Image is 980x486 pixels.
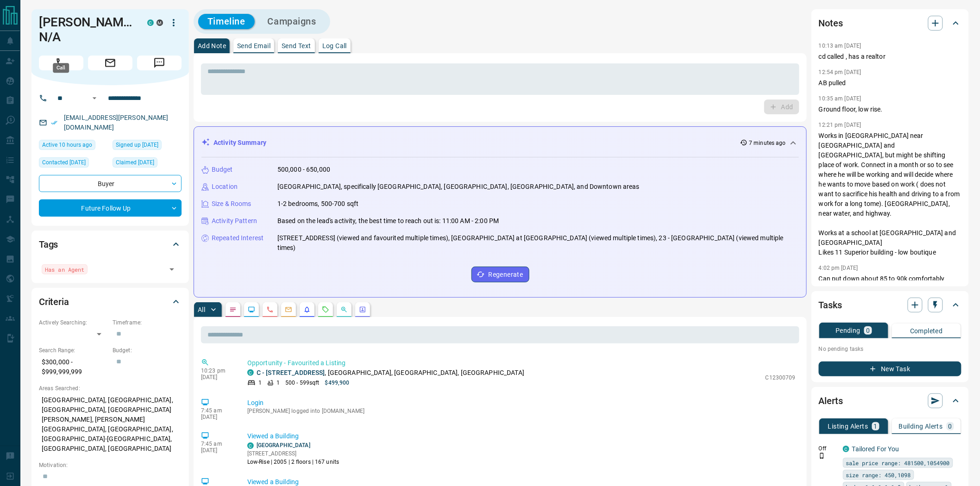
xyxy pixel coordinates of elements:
[201,368,233,374] p: 10:23 pm
[201,407,233,414] p: 7:45 am
[53,63,69,73] div: Call
[165,263,178,276] button: Open
[819,43,861,49] p: 10:13 am [DATE]
[247,408,796,414] p: [PERSON_NAME] logged into [DOMAIN_NAME]
[749,139,786,147] p: 7 minutes ago
[277,165,330,174] p: 500,000 - 650,000
[819,265,858,271] p: 4:02 pm [DATE]
[247,431,796,441] p: Viewed a Building
[39,355,108,380] p: $300,000 - $999,999,999
[819,95,861,102] p: 10:35 am [DATE]
[846,470,911,480] span: size range: 450,1098
[39,346,108,355] p: Search Range:
[116,140,158,150] span: Signed up [DATE]
[819,294,961,316] div: Tasks
[201,134,799,151] div: Activity Summary7 minutes ago
[116,158,154,167] span: Claimed [DATE]
[137,56,182,70] span: Message
[198,43,226,49] p: Add Note
[828,423,868,430] p: Listing Alerts
[39,393,182,456] p: [GEOGRAPHIC_DATA], [GEOGRAPHIC_DATA], [GEOGRAPHIC_DATA], [GEOGRAPHIC_DATA][PERSON_NAME], [PERSON_...
[39,294,69,309] h2: Criteria
[819,390,961,412] div: Alerts
[212,233,264,243] p: Repeated Interest
[39,15,133,44] h1: [PERSON_NAME] N/A
[39,233,182,255] div: Tags
[201,374,233,380] p: [DATE]
[846,458,950,467] span: sale price range: 481500,1054900
[212,182,238,192] p: Location
[39,461,182,469] p: Motivation:
[471,267,529,282] button: Regenerate
[39,237,58,252] h2: Tags
[229,306,237,313] svg: Notes
[247,449,339,458] p: [STREET_ADDRESS]
[212,165,233,174] p: Budget
[322,43,347,49] p: Log Call
[39,318,108,327] p: Actively Searching:
[899,423,943,430] p: Building Alerts
[201,447,233,454] p: [DATE]
[64,114,169,131] a: [EMAIL_ADDRESS][PERSON_NAME][DOMAIN_NAME]
[237,43,270,49] p: Send Email
[39,140,108,153] div: Wed Aug 13 2025
[819,393,843,408] h2: Alerts
[89,93,100,104] button: Open
[247,369,254,376] div: condos.ca
[325,379,350,387] p: $499,900
[819,52,961,62] p: cd called , has a realtor
[819,16,843,31] h2: Notes
[51,119,57,126] svg: Email Verified
[39,199,182,217] div: Future Follow Up
[39,291,182,313] div: Criteria
[874,423,878,430] p: 1
[247,398,796,408] p: Login
[282,43,311,49] p: Send Text
[198,14,255,29] button: Timeline
[39,384,182,393] p: Areas Searched:
[285,379,319,387] p: 500 - 599 sqft
[42,158,86,167] span: Contacted [DATE]
[113,157,182,170] div: Mon Mar 31 2025
[766,374,796,382] p: C12300709
[819,69,861,75] p: 12:54 pm [DATE]
[258,379,262,387] p: 1
[359,306,366,313] svg: Agent Actions
[257,442,310,449] a: [GEOGRAPHIC_DATA]
[113,346,182,355] p: Budget:
[247,458,339,466] p: Low-Rise | 2005 | 2 floors | 167 units
[949,423,952,430] p: 0
[819,342,961,356] p: No pending tasks
[277,233,799,253] p: [STREET_ADDRESS] (viewed and favourited multiple times), [GEOGRAPHIC_DATA] at [GEOGRAPHIC_DATA] (...
[257,368,524,378] p: , [GEOGRAPHIC_DATA], [GEOGRAPHIC_DATA], [GEOGRAPHIC_DATA]
[819,361,961,376] button: New Task
[866,327,870,334] p: 0
[819,453,825,459] svg: Push Notification Only
[258,14,326,29] button: Campaigns
[285,306,292,313] svg: Emails
[277,199,358,209] p: 1-2 bedrooms, 500-700 sqft
[819,105,961,114] p: Ground floor, low rise.
[198,306,205,313] p: All
[113,318,182,327] p: Timeframe:
[212,199,251,209] p: Size & Rooms
[819,444,837,453] p: Off
[39,175,182,192] div: Buyer
[819,122,861,128] p: 12:21 pm [DATE]
[147,19,154,26] div: condos.ca
[212,216,257,226] p: Activity Pattern
[214,138,266,148] p: Activity Summary
[113,140,182,153] div: Sat Mar 06 2010
[39,157,108,170] div: Wed May 21 2025
[276,379,280,387] p: 1
[248,306,255,313] svg: Lead Browsing Activity
[257,369,325,376] a: C - [STREET_ADDRESS]
[42,140,92,150] span: Active 10 hours ago
[201,441,233,447] p: 7:45 am
[322,306,329,313] svg: Requests
[247,358,796,368] p: Opportunity - Favourited a Listing
[340,306,348,313] svg: Opportunities
[157,19,163,26] div: mrloft.ca
[836,327,861,334] p: Pending
[819,78,961,88] p: AB pulled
